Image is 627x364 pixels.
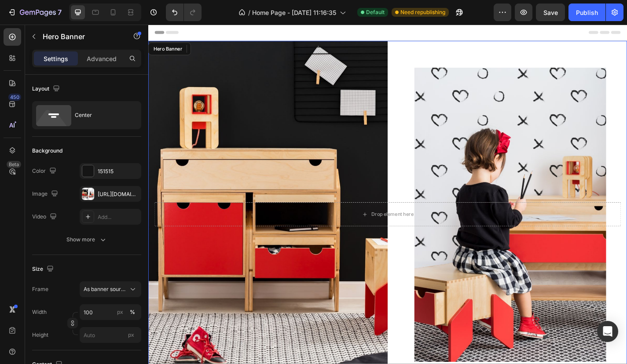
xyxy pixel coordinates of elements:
[80,281,141,297] button: As banner source
[32,165,58,177] div: Color
[536,4,565,21] button: Save
[32,263,55,275] div: Size
[80,304,141,320] input: px%
[400,8,445,16] span: Need republishing
[248,8,250,17] span: /
[32,147,62,155] div: Background
[98,167,139,175] div: 151515
[166,4,202,21] div: Undo/Redo
[80,327,141,343] input: px
[32,331,48,339] label: Height
[75,105,128,125] div: Center
[58,7,62,18] p: 7
[568,4,605,21] button: Publish
[128,331,134,338] span: px
[127,307,138,317] button: px
[597,321,618,342] div: Open Intercom Messenger
[8,94,21,101] div: 450
[117,308,123,316] div: px
[32,83,62,95] div: Layout
[43,31,117,42] p: Hero Banner
[246,206,293,213] div: Drop element here
[4,23,39,31] div: Hero Banner
[576,8,598,17] div: Publish
[32,188,60,200] div: Image
[32,232,141,248] button: Show more
[98,190,139,198] div: [URL][DOMAIN_NAME]
[44,54,68,63] p: Settings
[148,25,627,364] iframe: Design area
[84,285,127,293] span: As banner source
[130,308,135,316] div: %
[543,9,558,16] span: Save
[115,307,125,317] button: %
[98,213,139,221] div: Add...
[4,4,66,21] button: 7
[252,8,336,17] span: Home Page - [DATE] 11:16:35
[66,235,107,244] div: Show more
[7,161,21,168] div: Beta
[32,308,47,316] label: Width
[87,54,117,63] p: Advanced
[32,285,48,293] label: Frame
[32,211,59,223] div: Video
[366,8,385,16] span: Default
